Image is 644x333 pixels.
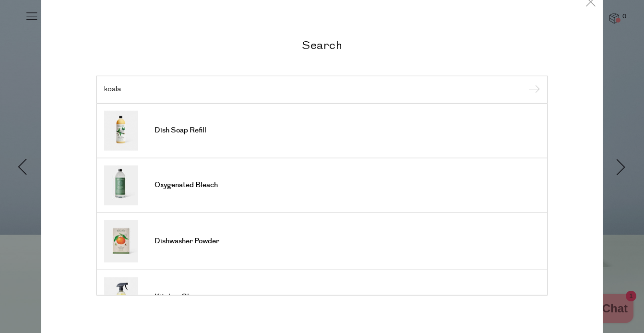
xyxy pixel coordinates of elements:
[104,220,138,262] img: Dishwasher Powder
[104,110,540,150] a: Dish Soap Refill
[155,126,206,135] span: Dish Soap Refill
[104,277,138,317] img: Kitchen Cleaner
[155,292,208,302] span: Kitchen Cleaner
[104,110,138,150] img: Dish Soap Refill
[155,237,219,246] span: Dishwasher Powder
[104,277,540,317] a: Kitchen Cleaner
[104,86,540,93] input: Search
[104,220,540,262] a: Dishwasher Powder
[104,165,540,205] a: Oxygenated Bleach
[104,165,138,205] img: Oxygenated Bleach
[155,180,218,190] span: Oxygenated Bleach
[96,38,548,52] h2: Search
